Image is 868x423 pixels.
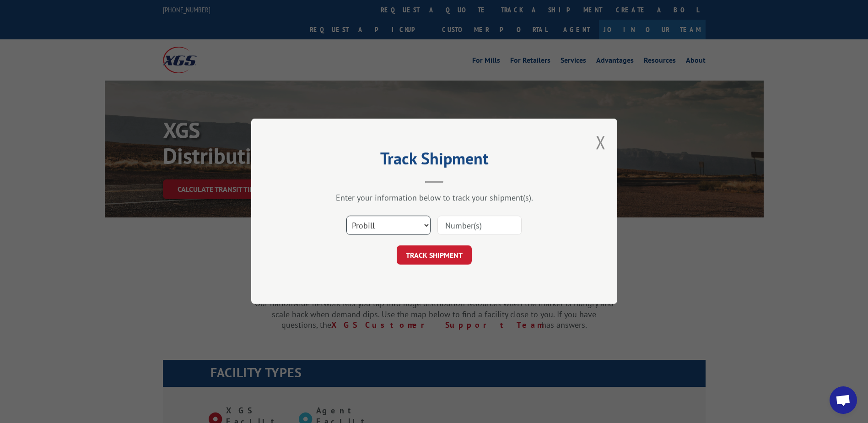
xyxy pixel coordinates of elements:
[830,386,857,414] a: Open chat
[397,246,472,265] button: TRACK SHIPMENT
[437,216,522,235] input: Number(s)
[297,193,571,203] div: Enter your information below to track your shipment(s).
[297,152,571,169] h2: Track Shipment
[596,130,606,154] button: Close modal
